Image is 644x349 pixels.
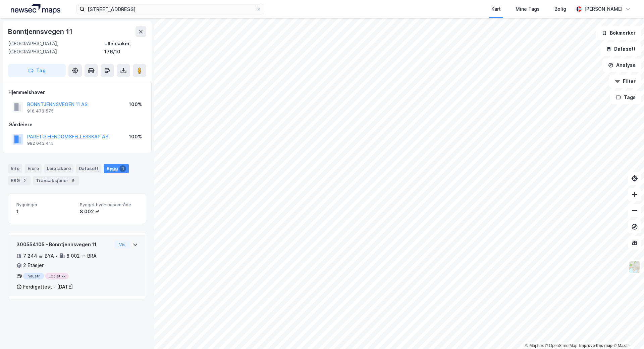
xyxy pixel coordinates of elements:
[596,26,641,40] button: Bokmerker
[610,317,644,349] iframe: Chat Widget
[23,261,44,269] div: 2 Etasjer
[579,343,612,348] a: Improve this map
[8,64,66,77] button: Tag
[104,40,146,56] div: Ullensaker, 176/10
[27,108,54,114] div: 916 473 575
[115,241,130,249] button: Vis
[602,58,641,72] button: Analyse
[516,5,540,13] div: Mine Tags
[129,100,142,108] div: 100%
[16,202,74,208] span: Bygninger
[8,26,73,37] div: Bonntjennsvegen 11
[85,4,256,14] input: Søk på adresse, matrikkel, gårdeiere, leietakere eller personer
[584,5,623,13] div: [PERSON_NAME]
[70,177,76,184] div: 5
[23,252,54,260] div: 7 244 ㎡ BYA
[545,343,578,348] a: OpenStreetMap
[119,165,126,172] div: 1
[11,4,60,14] img: logo.a4113a55bc3d86da70a041830d287a7e.svg
[609,75,641,88] button: Filter
[628,261,641,273] img: Z
[27,141,54,146] div: 992 043 415
[23,283,73,291] div: Ferdigattest - [DATE]
[554,5,566,13] div: Bolig
[525,343,544,348] a: Mapbox
[33,176,79,185] div: Transaksjoner
[129,133,142,141] div: 100%
[44,164,73,173] div: Leietakere
[66,252,97,260] div: 8 002 ㎡ BRA
[21,177,28,184] div: 2
[8,164,22,173] div: Info
[104,164,129,173] div: Bygg
[8,121,146,129] div: Gårdeiere
[600,42,641,56] button: Datasett
[76,164,101,173] div: Datasett
[610,91,641,104] button: Tags
[80,202,138,208] span: Bygget bygningsområde
[8,40,104,56] div: [GEOGRAPHIC_DATA], [GEOGRAPHIC_DATA]
[16,208,74,216] div: 1
[25,164,42,173] div: Eiere
[80,208,138,216] div: 8 002 ㎡
[55,253,58,259] div: •
[8,88,146,96] div: Hjemmelshaver
[491,5,501,13] div: Kart
[16,241,112,249] div: 300554105 - Bonntjennsvegen 11
[8,176,31,185] div: ESG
